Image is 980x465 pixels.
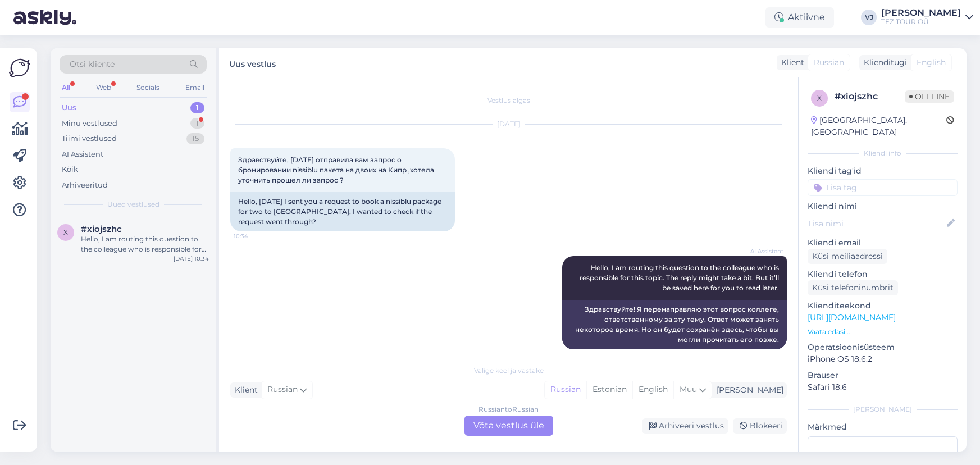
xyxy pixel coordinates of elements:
[107,199,159,209] span: Uued vestlused
[230,95,787,106] div: Vestlus algas
[817,94,822,102] span: x
[808,312,896,322] a: [URL][DOMAIN_NAME]
[183,80,207,95] div: Email
[94,80,113,95] div: Web
[62,133,117,144] div: Tiimi vestlused
[808,249,887,264] div: Küsi meiliaadressi
[62,149,103,160] div: AI Assistent
[642,418,728,434] div: Arhiveeri vestlus
[545,381,586,398] div: Russian
[62,164,78,175] div: Kõik
[190,102,204,113] div: 1
[808,237,958,249] p: Kliendi email
[808,300,958,312] p: Klienditeekond
[478,404,539,414] div: Russian to Russian
[808,280,898,295] div: Küsi telefoninumbrit
[190,118,204,129] div: 1
[861,10,877,25] div: VJ
[808,353,958,365] p: iPhone OS 18.6.2
[632,381,673,398] div: English
[808,179,958,196] input: Lisa tag
[835,90,905,103] div: # xiojszhc
[808,327,958,337] p: Vaata edasi ...
[808,341,958,353] p: Operatsioonisüsteem
[733,418,787,434] div: Blokeeri
[808,148,958,158] div: Kliendi info
[917,57,946,69] span: English
[63,228,68,236] span: x
[174,254,209,263] div: [DATE] 10:34
[230,366,787,376] div: Valige keel ja vastake
[267,384,298,396] span: Russian
[230,192,455,231] div: Hello, [DATE] I sent you a request to book a nissiblu package for two to [GEOGRAPHIC_DATA], I wan...
[741,247,783,256] span: AI Assistent
[464,416,553,436] div: Võta vestlus üle
[881,8,973,26] a: [PERSON_NAME]TEZ TOUR OÜ
[230,119,787,129] div: [DATE]
[9,57,30,79] img: Askly Logo
[234,232,276,240] span: 10:34
[814,57,844,69] span: Russian
[81,224,122,234] span: #xiojszhc
[881,17,961,26] div: TEZ TOUR OÜ
[586,381,632,398] div: Estonian
[60,80,72,95] div: All
[62,180,108,191] div: Arhiveeritud
[81,234,209,254] div: Hello, I am routing this question to the colleague who is responsible for this topic. The reply m...
[238,156,436,184] span: Здравствуйте, [DATE] отправила вам запрос о бронировании nissiblu пакета на двоих на Кипр ,хотела...
[881,8,961,17] div: [PERSON_NAME]
[777,57,804,69] div: Klient
[70,58,115,70] span: Otsi kliente
[859,57,907,69] div: Klienditugi
[62,118,117,129] div: Minu vestlused
[811,115,946,138] div: [GEOGRAPHIC_DATA], [GEOGRAPHIC_DATA]
[905,90,954,103] span: Offline
[134,80,162,95] div: Socials
[229,55,276,70] label: Uus vestlus
[808,165,958,177] p: Kliendi tag'id
[62,102,76,113] div: Uus
[712,384,783,396] div: [PERSON_NAME]
[808,404,958,414] div: [PERSON_NAME]
[680,384,697,394] span: Muu
[808,421,958,433] p: Märkmed
[562,300,787,349] div: Здравствуйте! Я перенаправляю этот вопрос коллеге, ответственному за эту тему. Ответ может занять...
[186,133,204,144] div: 15
[765,7,834,28] div: Aktiivne
[230,384,258,396] div: Klient
[580,263,781,292] span: Hello, I am routing this question to the colleague who is responsible for this topic. The reply m...
[808,217,945,230] input: Lisa nimi
[808,268,958,280] p: Kliendi telefon
[808,381,958,393] p: Safari 18.6
[808,370,958,381] p: Brauser
[808,200,958,212] p: Kliendi nimi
